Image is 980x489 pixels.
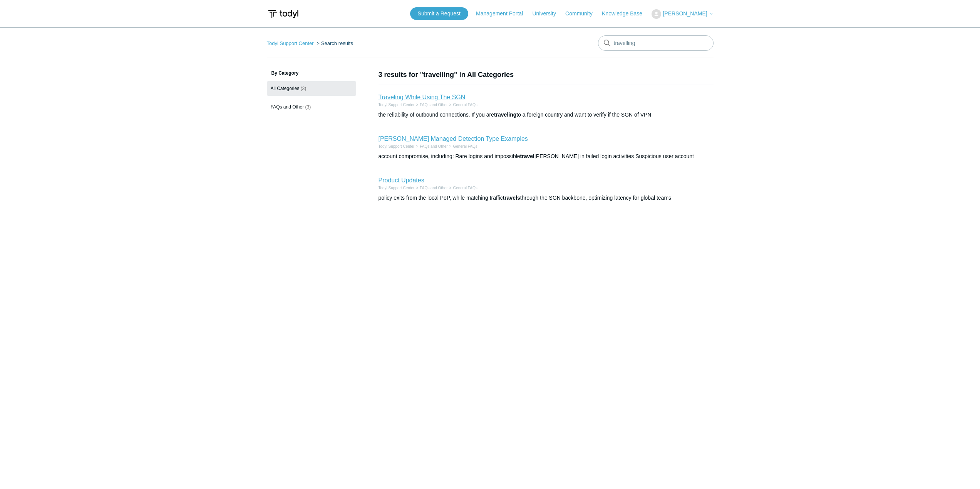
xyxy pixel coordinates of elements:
[448,144,477,149] li: General FAQs
[652,9,713,19] button: [PERSON_NAME]
[453,103,477,107] a: General FAQs
[379,144,415,149] a: Todyl Support Center
[301,86,307,91] span: (3)
[453,186,477,190] a: General FAQs
[267,7,300,21] img: Todyl Support Center Help Center home page
[448,102,477,108] li: General FAQs
[532,10,563,18] a: University
[414,185,447,191] li: FAQs and Other
[379,135,528,142] a: [PERSON_NAME] Managed Detection Type Examples
[379,185,415,191] li: Todyl Support Center
[267,81,356,96] a: All Categories (3)
[267,40,315,46] li: Todyl Support Center
[267,100,356,114] a: FAQs and Other (3)
[315,40,353,46] li: Search results
[379,102,415,108] li: Todyl Support Center
[271,86,300,91] span: All Categories
[305,104,311,110] span: (3)
[602,10,650,18] a: Knowledge Base
[379,152,714,160] div: account compromise, including: Rare logins and impossible [PERSON_NAME] in failed login activitie...
[271,104,304,110] span: FAQs and Other
[379,94,466,100] a: Traveling While Using The SGN
[520,153,534,159] em: travel
[267,40,314,46] a: Todyl Support Center
[494,112,516,118] em: traveling
[414,102,447,108] li: FAQs and Other
[379,111,714,119] div: the reliability of outbound connections. If you are to a foreign country and want to verify if th...
[379,70,714,80] h1: 3 results for "travelling" in All Categories
[565,10,600,18] a: Community
[476,10,531,18] a: Management Portal
[379,194,714,202] div: policy exits from the local PoP, while matching traffic through the SGN backbone, optimizing late...
[598,35,714,51] input: Search
[379,103,415,107] a: Todyl Support Center
[414,144,447,149] li: FAQs and Other
[379,177,424,184] a: Product Updates
[420,103,447,107] a: FAQs and Other
[420,186,447,190] a: FAQs and Other
[663,10,707,17] span: [PERSON_NAME]
[453,144,477,149] a: General FAQs
[267,70,356,77] h3: By Category
[379,144,415,149] li: Todyl Support Center
[420,144,447,149] a: FAQs and Other
[379,186,415,190] a: Todyl Support Center
[448,185,477,191] li: General FAQs
[410,7,468,20] a: Submit a Request
[503,195,520,201] em: travels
